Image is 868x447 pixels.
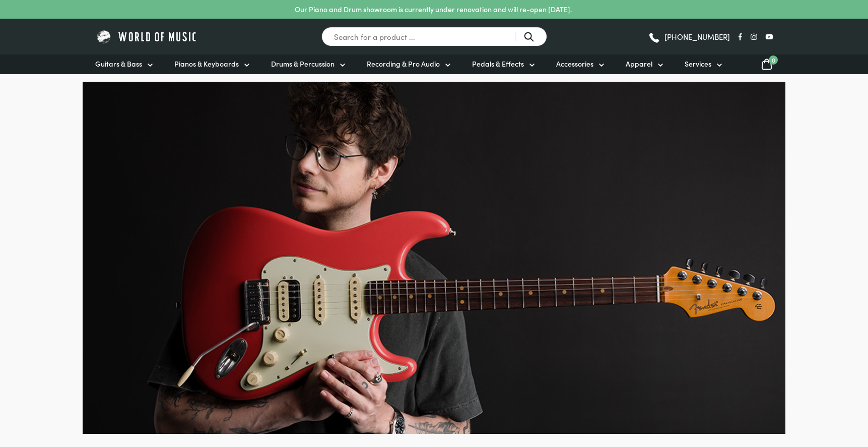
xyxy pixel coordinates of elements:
[95,59,142,69] span: Guitars & Bass
[626,59,652,69] span: Apparel
[472,59,524,69] span: Pedals & Effects
[556,59,593,69] span: Accessories
[295,4,572,15] p: Our Piano and Drum showroom is currently under renovation and will re-open [DATE].
[648,29,730,44] a: [PHONE_NUMBER]
[722,336,868,447] iframe: Chat with our support team
[367,59,440,69] span: Recording & Pro Audio
[271,59,335,69] span: Drums & Percussion
[321,27,547,46] input: Search for a product ...
[769,55,778,65] span: 0
[664,33,730,40] span: [PHONE_NUMBER]
[685,59,711,69] span: Services
[95,29,198,44] img: World of Music
[174,59,239,69] span: Pianos & Keyboards
[83,82,785,434] img: Fender-Ultraluxe-Hero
